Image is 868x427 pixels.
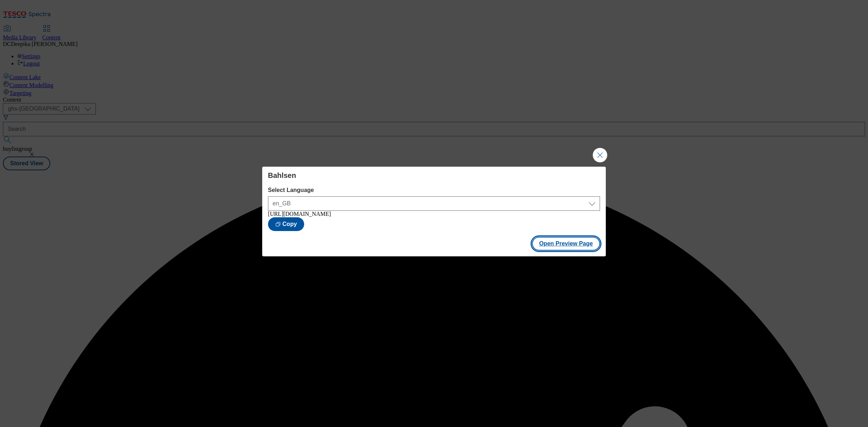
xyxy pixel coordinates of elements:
div: Modal [262,167,606,256]
h4: Bahlsen [268,171,600,180]
div: [URL][DOMAIN_NAME] [268,211,600,217]
button: Close Modal [593,148,607,162]
label: Select Language [268,187,600,193]
button: Open Preview Page [532,237,600,251]
button: Copy [268,217,304,231]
